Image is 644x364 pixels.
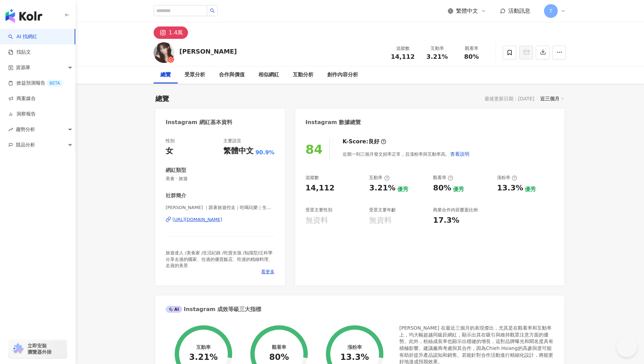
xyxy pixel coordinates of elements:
div: 互動率 [424,45,450,52]
div: 互動分析 [293,71,313,79]
div: 漲粉率 [497,175,517,181]
img: chrome extension [11,343,24,354]
div: 1.4萬 [169,28,183,37]
div: 主要語言 [223,138,241,144]
div: 女 [166,146,173,156]
div: 網紅類型 [166,167,186,174]
div: 相似網紅 [258,71,279,79]
div: 繁體中文 [223,146,254,156]
span: 14,112 [391,53,414,60]
a: 洞察報告 [8,111,36,118]
span: search [210,8,215,13]
span: 美食 · 旅遊 [166,176,275,182]
div: 商業合作內容覆蓋比例 [433,207,478,213]
div: 13.3% [497,183,523,194]
span: 90.9% [255,149,275,156]
button: 查看說明 [450,147,470,161]
div: Instagram 數據總覽 [306,119,361,126]
div: 互動率 [369,175,389,181]
iframe: Help Scout Beacon - Open [617,337,637,357]
div: AI [166,306,182,313]
span: T [549,7,553,15]
div: 合作與價值 [219,71,245,79]
span: 活動訊息 [508,8,530,14]
div: 13.3% [340,353,369,362]
div: 3.21% [189,353,218,362]
span: 資源庫 [16,60,30,75]
div: 觀看率 [272,344,286,350]
div: 84 [306,142,323,156]
div: 總覽 [155,94,169,103]
span: 看更多 [261,269,275,275]
div: 近三個月 [540,94,564,103]
div: 創作內容分析 [327,71,358,79]
span: 80% [464,53,479,60]
div: 優秀 [525,186,536,193]
div: 漲粉率 [347,344,362,350]
div: 受眾主要性別 [306,207,332,213]
div: 良好 [368,138,379,145]
div: 觀看率 [433,175,453,181]
span: rise [8,127,13,132]
div: 受眾主要年齡 [369,207,396,213]
div: 性別 [166,138,175,144]
img: KOL Avatar [154,42,174,63]
a: 效益預測報告BETA [8,80,63,87]
div: 17.3% [433,215,459,226]
div: 無資料 [306,215,328,226]
a: [URL][DOMAIN_NAME] [166,217,275,223]
div: 14,112 [306,183,335,194]
a: searchAI 找網紅 [8,33,37,40]
a: chrome extension立即安裝 瀏覽器外掛 [9,340,67,358]
span: 3.21% [426,53,448,60]
a: 找貼文 [8,49,31,56]
span: 立即安裝 瀏覽器外掛 [27,343,52,355]
div: 追蹤數 [306,175,319,181]
span: [PERSON_NAME] ｜跟著旅遊控走｜吃喝玩樂｜生活紀錄 | natatravel1688 [166,205,275,211]
span: 查看說明 [450,151,469,157]
div: 近期一到三個月發文頻率正常，且漲粉率與互動率高。 [343,147,470,161]
div: 觀看率 [458,45,485,52]
div: [PERSON_NAME] [179,47,237,56]
button: 1.4萬 [154,26,188,39]
span: 趨勢分析 [16,122,35,137]
div: 優秀 [397,186,408,193]
a: 商案媒合 [8,95,36,102]
div: 受眾分析 [185,71,205,79]
div: Instagram 成效等級三大指標 [166,306,261,313]
div: 追蹤數 [390,45,416,52]
span: 繁體中文 [456,7,478,15]
div: Instagram 網紅基本資料 [166,119,232,126]
span: 旅遊達人 /美食家 /生活紀錄 /吃貨女孩 /知識型/泛科學 分享去過的國家、住過的優質飯店、吃過的精緻料理、走過的美景 [166,250,273,268]
div: 總覽 [160,71,171,79]
div: 80% [269,353,289,362]
div: K-Score : [343,138,386,145]
div: 互動率 [196,344,211,350]
div: [URL][DOMAIN_NAME] [173,217,222,223]
div: 無資料 [369,215,392,226]
div: 3.21% [369,183,395,194]
div: 最後更新日期：[DATE] [485,96,534,101]
span: 競品分析 [16,137,35,153]
div: 優秀 [453,186,464,193]
div: 社群簡介 [166,192,186,199]
img: logo [5,9,42,23]
div: 80% [433,183,451,194]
